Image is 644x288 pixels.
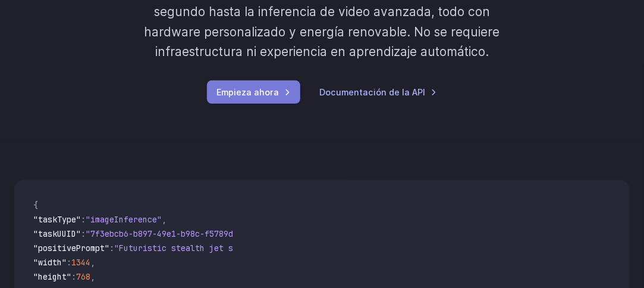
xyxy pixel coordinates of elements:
[81,228,86,239] span: :
[33,271,71,282] span: "height"
[81,214,86,225] span: :
[90,271,95,282] span: ,
[90,257,95,268] span: ,
[86,228,266,239] span: "7f3ebcb6-b897-49e1-b98c-f5789d2d40d7"
[76,271,90,282] span: 768
[162,214,167,225] span: ,
[67,257,71,268] span: :
[71,271,76,282] span: :
[33,214,81,225] span: "taskType"
[71,257,90,268] span: 1344
[33,228,81,239] span: "taskUUID"
[319,87,425,97] font: Documentación de la API
[33,200,38,210] span: {
[86,214,162,225] span: "imageInference"
[207,80,300,104] a: Empieza ahora
[319,85,437,99] a: Documentación de la API
[114,243,547,253] span: "Futuristic stealth jet streaking through a neon-lit cityscape with glowing purple exhaust"
[109,243,114,253] span: :
[216,87,279,97] font: Empieza ahora
[33,257,67,268] span: "width"
[33,243,109,253] span: "positivePrompt"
